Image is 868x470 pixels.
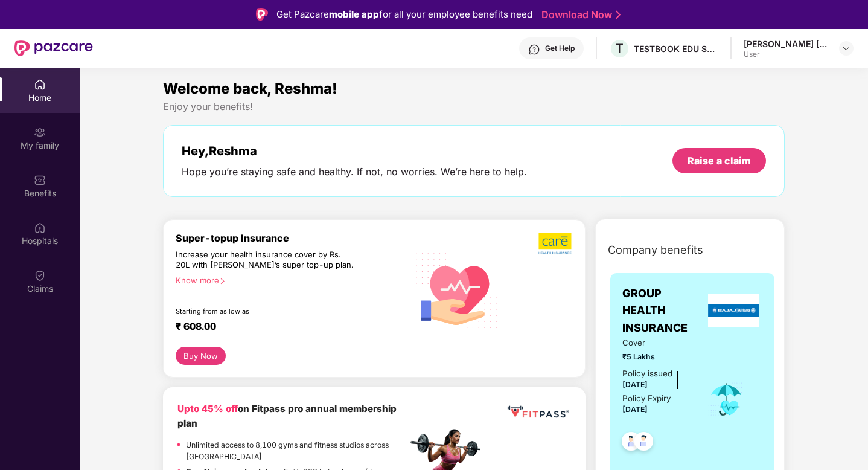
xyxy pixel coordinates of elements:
[14,40,93,56] img: New Pazcare Logo
[634,43,718,54] div: TESTBOOK EDU SOLUTIONS PRIVATE LIMITED
[182,166,527,178] div: Hope you’re staying safe and healthy. If not, no worries. We’re here to help.
[505,402,571,422] img: fppp.png
[34,174,46,186] img: svg+xml;base64,PHN2ZyBpZD0iQmVuZWZpdHMiIHhtbG5zPSJodHRwOi8vd3d3LnczLm9yZy8yMDAwL3N2ZyIgd2lkdGg9Ij...
[176,347,226,365] button: Buy Now
[186,439,407,463] p: Unlimited access to 8,100 gyms and fitness studios across [GEOGRAPHIC_DATA]
[176,249,356,271] div: Increase your health insurance cover by Rs. 20L with [PERSON_NAME]’s super top-up plan.
[622,285,705,336] span: GROUP HEALTH INSURANCE
[744,38,828,50] div: [PERSON_NAME] [PERSON_NAME]
[622,367,672,380] div: Policy issued
[841,43,851,53] img: svg+xml;base64,PHN2ZyBpZD0iRHJvcGRvd24tMzJ4MzIiIHhtbG5zPSJodHRwOi8vd3d3LnczLm9yZy8yMDAwL3N2ZyIgd2...
[744,50,828,59] div: User
[163,100,785,113] div: Enjoy your benefits!
[407,239,507,340] img: svg+xml;base64,PHN2ZyB4bWxucz0iaHR0cDovL3d3dy53My5vcmcvMjAwMC9zdmciIHhtbG5zOnhsaW5rPSJodHRwOi8vd3...
[541,8,617,21] a: Download Now
[163,80,337,97] span: Welcome back, Reshma!
[538,232,573,255] img: b5dec4f62d2307b9de63beb79f102df3.png
[219,278,226,285] span: right
[176,320,395,335] div: ₹ 608.00
[34,222,46,234] img: svg+xml;base64,PHN2ZyBpZD0iSG9zcGl0YWxzIiB4bWxucz0iaHR0cDovL3d3dy53My5vcmcvMjAwMC9zdmciIHdpZHRoPS...
[616,428,646,458] img: svg+xml;base64,PHN2ZyB4bWxucz0iaHR0cDovL3d3dy53My5vcmcvMjAwMC9zdmciIHdpZHRoPSI0OC45NDMiIGhlaWdodD...
[688,154,751,167] div: Raise a claim
[176,275,400,284] div: Know more
[616,8,621,21] img: Stroke
[176,232,407,244] div: Super-topup Insurance
[622,392,671,405] div: Policy Expiry
[528,43,540,56] img: svg+xml;base64,PHN2ZyBpZD0iSGVscC0zMngzMiIgeG1sbnM9Imh0dHA6Ly93d3cudzMub3JnLzIwMDAvc3ZnIiB3aWR0aD...
[616,41,624,56] span: T
[629,428,659,458] img: svg+xml;base64,PHN2ZyB4bWxucz0iaHR0cDovL3d3dy53My5vcmcvMjAwMC9zdmciIHdpZHRoPSI0OC45NDMiIGhlaWdodD...
[622,336,691,349] span: Cover
[329,8,379,20] strong: mobile app
[608,242,703,259] span: Company benefits
[622,380,648,389] span: [DATE]
[622,351,691,362] span: ₹5 Lakhs
[622,405,648,414] span: [DATE]
[177,403,397,429] b: on Fitpass pro annual membership plan
[34,269,46,282] img: svg+xml;base64,PHN2ZyBpZD0iQ2xhaW0iIHhtbG5zPSJodHRwOi8vd3d3LnczLm9yZy8yMDAwL3N2ZyIgd2lkdGg9IjIwIi...
[182,144,527,158] div: Hey, Reshma
[176,307,356,315] div: Starting from as low as
[708,294,760,327] img: insurerLogo
[256,8,268,21] img: Logo
[177,403,238,414] b: Upto 45% off
[34,126,46,138] img: svg+xml;base64,PHN2ZyB3aWR0aD0iMjAiIGhlaWdodD0iMjAiIHZpZXdCb3g9IjAgMCAyMCAyMCIgZmlsbD0ibm9uZSIgeG...
[34,79,46,91] img: svg+xml;base64,PHN2ZyBpZD0iSG9tZSIgeG1sbnM9Imh0dHA6Ly93d3cudzMub3JnLzIwMDAvc3ZnIiB3aWR0aD0iMjAiIG...
[545,43,575,53] div: Get Help
[707,379,746,419] img: icon
[276,7,532,22] div: Get Pazcare for all your employee benefits need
